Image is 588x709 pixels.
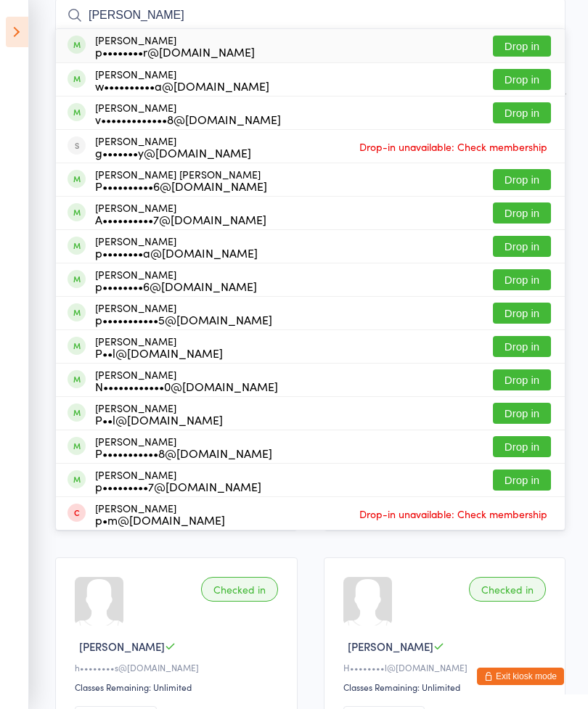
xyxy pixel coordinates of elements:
[95,447,272,459] div: P•••••••••••8@[DOMAIN_NAME]
[469,577,546,602] div: Checked in
[79,639,165,654] span: [PERSON_NAME]
[95,213,266,225] div: A••••••••••7@[DOMAIN_NAME]
[493,403,551,424] button: Drop in
[95,68,269,91] div: [PERSON_NAME]
[95,46,255,57] div: p••••••••r@[DOMAIN_NAME]
[493,202,551,224] button: Drop in
[493,369,551,390] button: Drop in
[95,480,261,492] div: p•••••••••7@[DOMAIN_NAME]
[343,661,551,673] div: H••••••••l@[DOMAIN_NAME]
[95,147,251,158] div: g•••••••y@[DOMAIN_NAME]
[493,303,551,324] button: Drop in
[348,639,433,654] span: [PERSON_NAME]
[95,335,223,358] div: [PERSON_NAME]
[95,280,257,292] div: p••••••••6@[DOMAIN_NAME]
[95,347,223,358] div: P••l@[DOMAIN_NAME]
[95,269,257,292] div: [PERSON_NAME]
[493,436,551,457] button: Drop in
[95,302,272,325] div: [PERSON_NAME]
[95,235,258,258] div: [PERSON_NAME]
[95,502,225,525] div: [PERSON_NAME]
[356,503,551,525] span: Drop-in unavailable: Check membership
[95,34,255,57] div: [PERSON_NAME]
[477,668,564,685] button: Exit kiosk mode
[95,514,225,525] div: p•m@[DOMAIN_NAME]
[493,470,551,491] button: Drop in
[95,202,266,225] div: [PERSON_NAME]
[95,102,281,125] div: [PERSON_NAME]
[356,136,551,157] span: Drop-in unavailable: Check membership
[95,380,278,392] div: N••••••••••••0@[DOMAIN_NAME]
[95,402,223,425] div: [PERSON_NAME]
[201,577,278,602] div: Checked in
[75,681,282,693] div: Classes Remaining: Unlimited
[95,247,258,258] div: p••••••••a@[DOMAIN_NAME]
[493,236,551,257] button: Drop in
[493,102,551,123] button: Drop in
[95,369,278,392] div: [PERSON_NAME]
[95,313,272,325] div: p•••••••••••5@[DOMAIN_NAME]
[95,168,267,192] div: [PERSON_NAME] [PERSON_NAME]
[95,135,251,158] div: [PERSON_NAME]
[493,36,551,57] button: Drop in
[493,269,551,290] button: Drop in
[95,80,269,91] div: w••••••••••a@[DOMAIN_NAME]
[95,414,223,425] div: P••l@[DOMAIN_NAME]
[493,169,551,190] button: Drop in
[95,180,267,192] div: P••••••••••6@[DOMAIN_NAME]
[75,661,282,673] div: h••••••••s@[DOMAIN_NAME]
[95,469,261,492] div: [PERSON_NAME]
[343,681,551,693] div: Classes Remaining: Unlimited
[493,69,551,90] button: Drop in
[95,435,272,459] div: [PERSON_NAME]
[95,113,281,125] div: v•••••••••••••8@[DOMAIN_NAME]
[493,336,551,357] button: Drop in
